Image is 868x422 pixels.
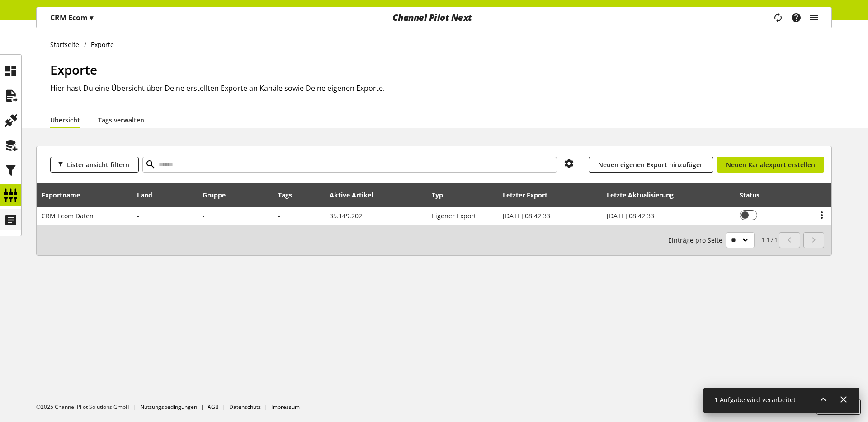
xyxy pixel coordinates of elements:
[668,235,726,245] span: Einträge pro Seite
[330,211,362,220] span: 35.149.202
[589,157,713,173] a: Neuen eigenen Export hinzufügen
[36,403,140,411] li: ©2025 Channel Pilot Solutions GmbH
[98,115,144,125] a: Tags verwalten
[740,190,769,200] div: Status
[278,211,280,220] span: -
[714,395,796,404] span: 1 Aufgabe wird verarbeitet
[668,232,778,248] small: 1-1 / 1
[503,190,557,200] div: Letzter Export
[726,160,815,169] span: Neuen Kanalexport erstellen
[140,403,197,411] a: Nutzungsbedingungen
[432,211,476,220] span: Eigener Export
[90,13,93,23] span: ▾
[432,190,452,200] div: Typ
[137,211,139,220] span: -
[229,403,261,411] a: Datenschutz
[607,211,654,220] span: [DATE] 08:42:33
[503,211,550,220] span: [DATE] 08:42:33
[271,403,300,411] a: Impressum
[598,160,704,169] span: Neuen eigenen Export hinzufügen
[36,7,832,28] nav: main navigation
[50,61,97,78] span: Exporte
[330,190,382,200] div: Aktive Artikel
[203,190,235,200] div: Gruppe
[42,190,89,200] div: Exportname
[50,40,84,49] a: Startseite
[42,211,94,220] span: CRM Ecom Daten
[50,83,832,94] h2: Hier hast Du eine Übersicht über Deine erstellten Exporte an Kanäle sowie Deine eigenen Exporte.
[607,190,683,200] div: Letzte Aktualisierung
[67,160,129,169] span: Listenansicht filtern
[50,115,80,125] a: Übersicht
[50,12,93,23] p: CRM Ecom
[208,403,219,411] a: AGB
[137,190,161,200] div: Land
[278,190,292,200] div: Tags
[50,157,139,173] button: Listenansicht filtern
[717,157,824,173] a: Neuen Kanalexport erstellen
